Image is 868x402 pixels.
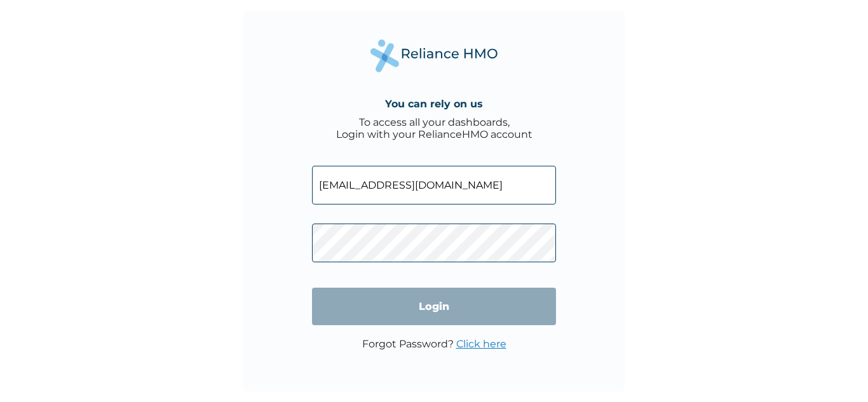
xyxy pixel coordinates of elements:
[370,39,498,72] img: Reliance Health's Logo
[456,338,506,350] a: Click here
[312,166,556,204] input: Email address or HMO ID
[385,98,483,110] h4: You can rely on us
[362,338,506,350] p: Forgot Password?
[336,116,532,140] div: To access all your dashboards, Login with your RelianceHMO account
[312,288,556,325] input: Login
